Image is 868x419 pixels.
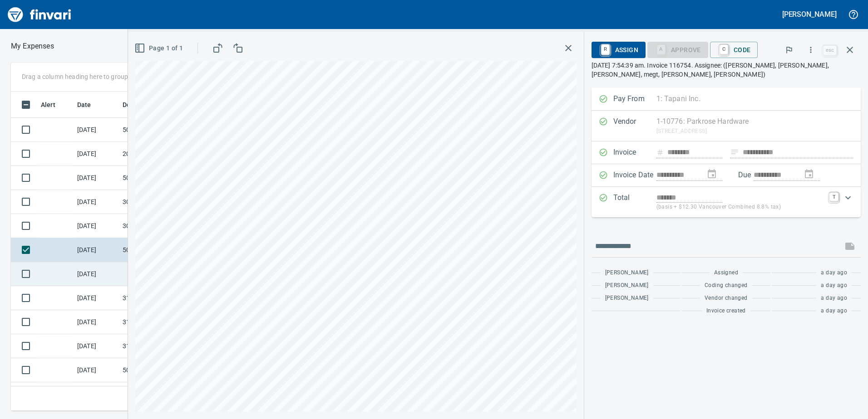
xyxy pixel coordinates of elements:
[74,166,119,190] td: [DATE]
[119,142,201,166] td: 20.13167.65
[601,44,610,54] a: R
[119,382,201,406] td: 20.10995.65
[119,286,201,310] td: 31.1159.65
[705,281,748,290] span: Coding changed
[605,268,649,278] span: [PERSON_NAME]
[839,235,861,257] span: This records your message into the invoice and notifies anyone mentioned
[119,190,201,214] td: 30.00009.65
[5,4,74,25] img: Finvari
[119,214,201,238] td: 30.00008.65
[74,238,119,262] td: [DATE]
[22,72,155,81] p: Drag a column heading here to group the table
[123,99,157,110] span: Description
[705,294,748,303] span: Vendor changed
[119,166,201,190] td: 50.10954.65
[119,334,201,358] td: 31.1161.65
[41,99,55,110] span: Alert
[801,40,821,60] button: More
[599,42,638,58] span: Assign
[77,99,103,110] span: Date
[779,40,799,60] button: Flag
[133,40,187,57] button: Page 1 of 1
[829,192,838,201] a: T
[656,203,824,212] p: (basis + $12.30 Vancouver Combined 8.8% tax)
[74,118,119,142] td: [DATE]
[77,99,91,110] span: Date
[710,42,758,58] button: CCode
[119,358,201,382] td: 50.10951.65
[782,10,837,19] h5: [PERSON_NAME]
[74,214,119,238] td: [DATE]
[41,99,67,110] span: Alert
[74,286,119,310] td: [DATE]
[592,187,861,217] div: Expand
[821,39,861,61] span: Close invoice
[119,118,201,142] td: 50.10950.65
[11,41,54,52] nav: breadcrumb
[74,382,119,406] td: [DATE]
[720,44,728,54] a: C
[119,238,201,262] td: 50.10955.65
[821,268,847,278] span: a day ago
[74,262,119,286] td: [DATE]
[136,43,183,54] span: Page 1 of 1
[821,307,847,316] span: a day ago
[11,41,54,52] p: My Expenses
[714,268,738,278] span: Assigned
[717,42,751,58] span: Code
[821,281,847,290] span: a day ago
[74,142,119,166] td: [DATE]
[780,7,839,21] button: [PERSON_NAME]
[119,310,201,334] td: 31.1154.65
[823,45,837,55] a: esc
[821,294,847,303] span: a day ago
[647,45,708,53] div: Coding Required
[74,358,119,382] td: [DATE]
[123,99,168,110] span: Description
[74,334,119,358] td: [DATE]
[706,307,746,316] span: Invoice created
[74,190,119,214] td: [DATE]
[605,294,649,303] span: [PERSON_NAME]
[605,281,649,290] span: [PERSON_NAME]
[74,310,119,334] td: [DATE]
[592,61,861,79] p: [DATE] 7:54:39 am. Invoice 116754. Assignee: ([PERSON_NAME], [PERSON_NAME], [PERSON_NAME], megt, ...
[592,42,646,58] button: RAssign
[613,192,656,212] p: Total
